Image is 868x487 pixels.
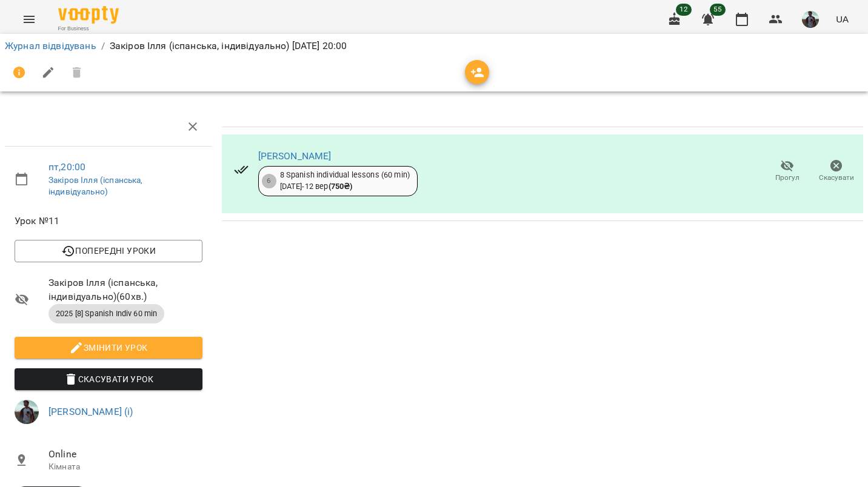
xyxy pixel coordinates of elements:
button: UA [831,8,853,30]
span: For Business [58,25,119,33]
img: 59b3f96857d6e12ecac1e66404ff83b3.JPG [802,11,819,28]
img: 59b3f96857d6e12ecac1e66404ff83b3.JPG [15,400,39,424]
a: Журнал відвідувань [5,40,96,51]
button: Прогул [763,154,812,188]
div: 6 [262,174,276,188]
button: Скасувати [812,154,861,188]
span: Попередні уроки [24,243,193,258]
a: Закіров Ілля (іспанська, індивідуально) [48,175,143,197]
p: Закіров Ілля (іспанська, індивідуально) [DATE] 20:00 [110,39,347,53]
div: 8 Spanish individual lessons (60 min) [DATE] - 12 вер [280,170,410,192]
button: Скасувати Урок [15,368,202,390]
span: 55 [710,4,726,16]
b: ( 750 ₴ ) [329,182,353,191]
span: 2025 [8] Spanish Indiv 60 min [48,308,164,319]
p: Кімната [48,461,202,473]
span: Урок №11 [15,214,202,228]
span: 12 [676,4,692,16]
a: [PERSON_NAME] [258,150,332,162]
button: Змінити урок [15,337,202,359]
span: Прогул [775,173,800,183]
nav: breadcrumb [5,39,863,53]
span: Змінити урок [24,340,193,355]
span: Online [48,447,202,462]
span: Закіров Ілля (іспанська, індивідуально) ( 60 хв. ) [48,276,202,304]
a: [PERSON_NAME] (і) [48,406,133,417]
li: / [101,39,105,53]
span: UA [836,13,849,25]
button: Попередні уроки [15,240,202,262]
img: Voopty Logo [58,6,119,24]
span: Скасувати Урок [24,372,193,386]
button: Menu [15,5,44,34]
span: Скасувати [819,173,854,183]
a: пт , 20:00 [48,161,85,173]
